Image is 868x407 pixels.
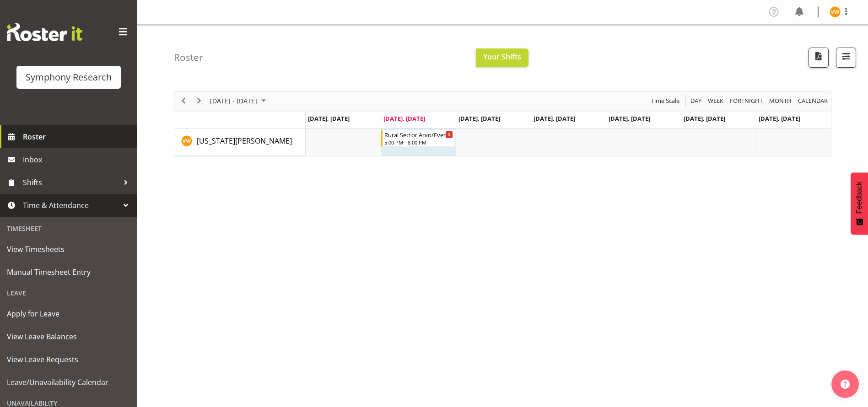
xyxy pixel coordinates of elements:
h4: Roster [174,52,203,63]
span: [DATE], [DATE] [534,114,575,123]
div: 5:00 PM - 8:00 PM [384,139,453,146]
button: Month [797,95,830,107]
a: Leave/Unavailability Calendar [2,371,135,394]
span: calendar [797,95,829,107]
div: Leave [2,284,135,302]
button: Filter Shifts [836,48,856,68]
span: Roster [23,130,133,144]
img: help-xxl-2.png [841,380,850,389]
div: Timesheet [2,219,135,238]
div: next period [191,91,207,111]
button: Feedback - Show survey [851,172,868,235]
button: Timeline Month [768,95,793,107]
div: Virginia Wheeler"s event - Rural Sector Arvo/Evenings Begin From Tuesday, September 30, 2025 at 5... [381,129,455,147]
span: View Timesheets [7,242,130,256]
a: View Leave Requests [2,348,135,371]
span: Inbox [23,153,133,166]
span: Time & Attendance [23,198,119,212]
table: Timeline Week of September 30, 2025 [306,129,831,156]
img: Rosterit website logo [7,23,82,41]
span: [DATE], [DATE] [759,114,800,123]
button: Timeline Day [689,95,703,107]
img: virginia-wheeler11875.jpg [830,6,841,17]
span: Time Scale [650,95,680,107]
span: [DATE], [DATE] [308,114,350,123]
span: [US_STATE][PERSON_NAME] [197,136,292,146]
button: Fortnight [728,95,765,107]
span: Your Shifts [483,52,521,62]
span: [DATE], [DATE] [383,114,425,123]
span: Fortnight [729,95,764,107]
button: Timeline Week [706,95,725,107]
span: Leave/Unavailability Calendar [7,375,130,389]
span: Month [768,95,793,107]
td: Virginia Wheeler resource [174,129,306,156]
span: View Leave Balances [7,330,130,343]
span: [DATE], [DATE] [458,114,500,123]
span: Day [690,95,702,107]
span: [DATE] - [DATE] [209,95,258,107]
span: Manual Timesheet Entry [7,265,130,279]
a: View Timesheets [2,238,135,261]
div: Sep 29 - Oct 05, 2025 [207,91,271,111]
div: Timeline Week of September 30, 2025 [174,91,831,156]
button: Next [193,95,205,107]
div: Rural Sector Arvo/Evenings [384,130,453,139]
div: previous period [176,91,191,111]
button: September 2025 [209,95,270,107]
a: [US_STATE][PERSON_NAME] [197,135,292,146]
span: Feedback [855,182,863,214]
button: Time Scale [650,95,681,107]
span: Week [707,95,724,107]
button: Download a PDF of the roster according to the set date range. [809,48,829,68]
span: Shifts [23,176,119,189]
span: View Leave Requests [7,353,130,366]
button: Previous [178,95,190,107]
div: Symphony Research [26,70,112,84]
span: [DATE], [DATE] [684,114,725,123]
a: View Leave Balances [2,325,135,348]
span: [DATE], [DATE] [609,114,650,123]
a: Apply for Leave [2,302,135,325]
a: Manual Timesheet Entry [2,261,135,284]
button: Your Shifts [476,48,528,67]
span: Apply for Leave [7,307,130,321]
